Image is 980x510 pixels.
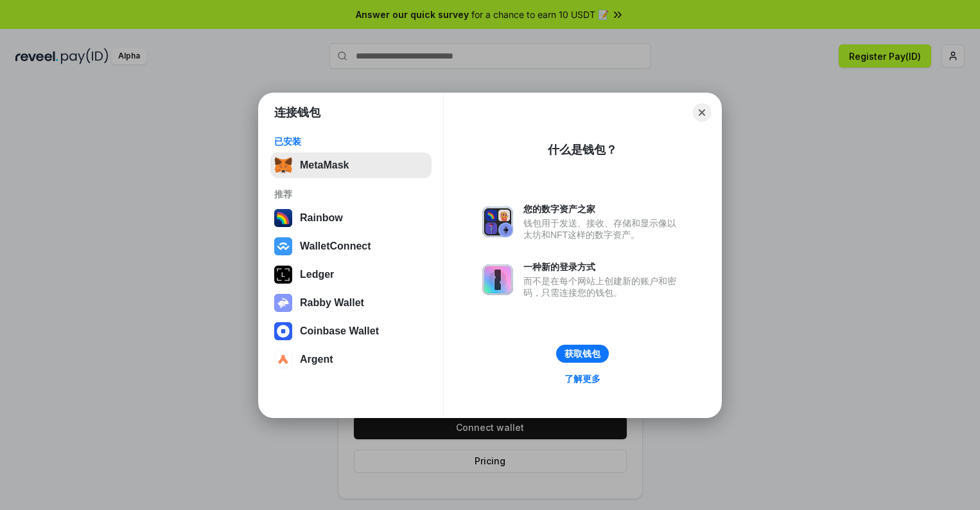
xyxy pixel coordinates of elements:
div: MetaMask [300,159,349,171]
button: Coinbase Wallet [270,318,432,344]
button: Rainbow [270,205,432,231]
div: 获取钱包 [564,348,600,360]
button: Ledger [270,262,432,287]
img: svg+xml,%3Csvg%20xmlns%3D%22http%3A%2F%2Fwww.w3.org%2F2000%2Fsvg%22%20fill%3D%22none%22%20viewBox... [274,294,292,312]
img: svg+xml,%3Csvg%20xmlns%3D%22http%3A%2F%2Fwww.w3.org%2F2000%2Fsvg%22%20fill%3D%22none%22%20viewBox... [482,264,513,295]
div: Argent [300,354,333,365]
h1: 连接钱包 [274,105,320,120]
a: 了解更多 [557,370,608,387]
img: svg+xml,%3Csvg%20xmlns%3D%22http%3A%2F%2Fwww.w3.org%2F2000%2Fsvg%22%20width%3D%2228%22%20height%3... [274,266,292,284]
button: Close [693,104,711,122]
button: Rabby Wallet [270,290,432,316]
img: svg+xml,%3Csvg%20width%3D%22120%22%20height%3D%22120%22%20viewBox%3D%220%200%20120%20120%22%20fil... [274,209,292,227]
button: WalletConnect [270,233,432,259]
img: svg+xml,%3Csvg%20fill%3D%22none%22%20height%3D%2233%22%20viewBox%3D%220%200%2035%2033%22%20width%... [274,156,292,174]
div: Ledger [300,269,334,280]
div: 钱包用于发送、接收、存储和显示像以太坊和NFT这样的数字资产。 [523,217,683,241]
div: 而不是在每个网站上创建新的账户和密码，只需连接您的钱包。 [523,275,683,298]
div: Coinbase Wallet [300,325,379,337]
button: Argent [270,347,432,372]
div: 一种新的登录方式 [523,261,683,273]
img: svg+xml,%3Csvg%20width%3D%2228%22%20height%3D%2228%22%20viewBox%3D%220%200%2028%2028%22%20fill%3D... [274,351,292,369]
div: 推荐 [274,188,428,200]
button: 获取钱包 [556,345,609,363]
div: 已安装 [274,136,428,147]
div: WalletConnect [300,241,371,252]
button: MetaMask [270,152,432,178]
div: 了解更多 [564,373,600,385]
img: svg+xml,%3Csvg%20xmlns%3D%22http%3A%2F%2Fwww.w3.org%2F2000%2Fsvg%22%20fill%3D%22none%22%20viewBox... [482,206,513,237]
div: Rabby Wallet [300,297,364,309]
div: 您的数字资产之家 [523,203,683,215]
img: svg+xml,%3Csvg%20width%3D%2228%22%20height%3D%2228%22%20viewBox%3D%220%200%2028%2028%22%20fill%3D... [274,237,292,255]
img: svg+xml,%3Csvg%20width%3D%2228%22%20height%3D%2228%22%20viewBox%3D%220%200%2028%2028%22%20fill%3D... [274,322,292,340]
div: Rainbow [300,212,343,224]
div: 什么是钱包？ [548,142,617,158]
